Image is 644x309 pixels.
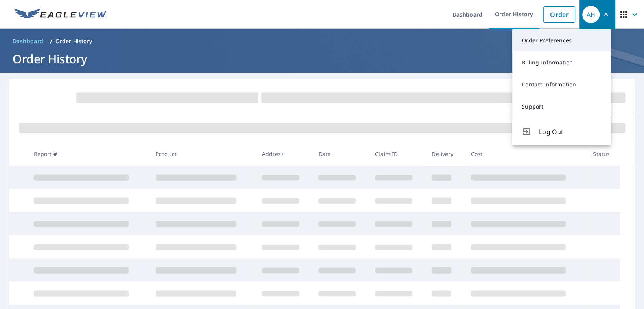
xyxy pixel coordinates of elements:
[149,142,256,166] th: Product
[512,96,611,118] a: Support
[582,6,600,23] div: AH
[425,142,464,166] th: Delivery
[512,118,611,145] button: Log Out
[9,35,635,48] nav: breadcrumb
[512,74,611,96] a: Contact Information
[14,9,107,20] img: EV Logo
[312,142,369,166] th: Date
[587,142,620,166] th: Status
[512,29,611,51] a: Order Preferences
[465,142,587,166] th: Cost
[13,37,44,45] span: Dashboard
[55,37,92,45] p: Order History
[539,127,601,136] span: Log Out
[369,142,425,166] th: Claim ID
[28,142,149,166] th: Report #
[256,142,312,166] th: Address
[9,35,47,48] a: Dashboard
[9,51,635,67] h1: Order History
[543,6,575,23] a: Order
[50,37,52,46] li: /
[512,51,611,74] a: Billing Information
